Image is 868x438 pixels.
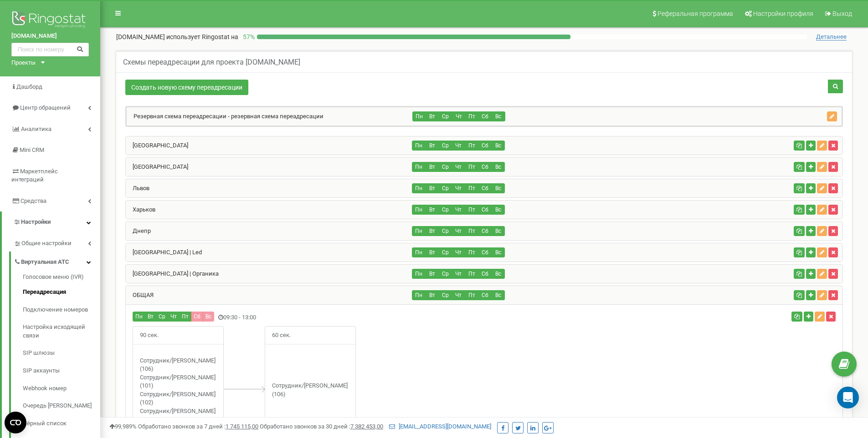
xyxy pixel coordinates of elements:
[350,423,383,430] u: 7 382 453,00
[11,9,89,32] img: Ringostat logo
[452,111,466,121] button: Чт
[832,10,852,17] span: Выход
[11,168,58,183] span: Маркетплейс интеграций
[438,290,452,300] button: Ср
[238,32,257,41] p: 57 %
[125,80,248,95] a: Создать новую схему переадресации
[828,80,843,93] button: Поиск схемы переадресации
[21,197,46,204] span: Средства
[127,113,324,120] a: Резервная схема переадресации - резервная схема переадресации
[179,312,191,322] button: Пт
[465,269,478,279] button: Пт
[133,312,145,322] button: Пн
[126,163,188,170] a: [GEOGRAPHIC_DATA]
[452,290,465,300] button: Чт
[203,312,214,322] button: Вс
[21,126,51,132] span: Аналитика
[260,423,383,430] span: Обработано звонков за 30 дней :
[123,58,300,66] h5: Схемы переадресации для проекта [DOMAIN_NAME]
[11,32,89,40] a: [DOMAIN_NAME]
[491,183,505,193] button: Вс
[412,162,426,172] button: Пн
[478,226,492,236] button: Сб
[465,111,479,121] button: Пт
[11,43,89,56] input: Поиск по номеру
[816,33,847,40] span: Детальнее
[478,111,492,121] button: Сб
[438,247,452,257] button: Ср
[452,141,465,151] button: Чт
[126,227,151,234] a: Днепр
[492,111,505,121] button: Вс
[23,301,100,319] a: Подключение номеров
[465,226,478,236] button: Пт
[438,183,452,193] button: Ср
[478,247,492,257] button: Сб
[126,292,154,298] a: ОБЩАЯ
[478,290,492,300] button: Сб
[126,206,155,213] a: Харьков
[439,111,452,121] button: Ср
[23,344,100,362] a: SIP шлюзы
[2,211,100,233] a: Настройки
[412,269,426,279] button: Пн
[412,290,426,300] button: Пн
[116,32,238,41] p: [DOMAIN_NAME]
[126,312,604,324] div: 09:30 - 13:00
[452,183,465,193] button: Чт
[478,162,492,172] button: Сб
[425,290,439,300] button: Вт
[23,283,100,301] a: Переадресация
[412,141,426,151] button: Пн
[166,33,238,40] span: использует Ringostat на
[23,380,100,398] a: Webhook номер
[465,141,478,151] button: Пт
[156,312,168,322] button: Ср
[478,269,492,279] button: Сб
[126,249,202,256] a: [GEOGRAPHIC_DATA] | Led
[191,312,203,322] button: Сб
[425,205,439,215] button: Вт
[138,423,258,430] span: Обработано звонков за 7 дней :
[14,252,100,270] a: Виртуальная АТС
[478,141,492,151] button: Сб
[23,415,100,433] a: Чёрный список
[133,327,165,344] span: 90 сек.
[478,205,492,215] button: Сб
[491,205,505,215] button: Вс
[145,312,156,322] button: Вт
[412,205,426,215] button: Пн
[491,247,505,257] button: Вс
[126,185,149,191] a: Львов
[438,162,452,172] button: Ср
[226,423,258,430] u: 1 745 115,00
[465,290,478,300] button: Пт
[452,226,465,236] button: Чт
[491,162,505,172] button: Вс
[21,258,69,267] span: Виртуальная АТС
[23,397,100,415] a: Очередь [PERSON_NAME]
[412,226,426,236] button: Пн
[465,247,478,257] button: Пт
[265,327,298,344] span: 60 сек.
[465,183,478,193] button: Пт
[425,247,439,257] button: Вт
[20,104,71,111] span: Центр обращений
[389,423,491,430] a: [EMAIL_ADDRESS][DOMAIN_NAME]
[837,387,859,408] div: Open Intercom Messenger
[657,10,733,17] span: Реферальная программа
[491,269,505,279] button: Вс
[23,318,100,344] a: Настройка исходящей связи
[438,269,452,279] button: Ср
[465,162,478,172] button: Пт
[265,382,355,398] div: Сотрудник/[PERSON_NAME] (106)
[23,362,100,380] a: SIP аккаунты
[438,141,452,151] button: Ср
[438,205,452,215] button: Ср
[491,290,505,300] button: Вс
[452,247,465,257] button: Чт
[20,146,44,153] span: Mini CRM
[126,142,188,149] a: [GEOGRAPHIC_DATA]
[425,269,439,279] button: Вт
[11,59,36,67] div: Проекты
